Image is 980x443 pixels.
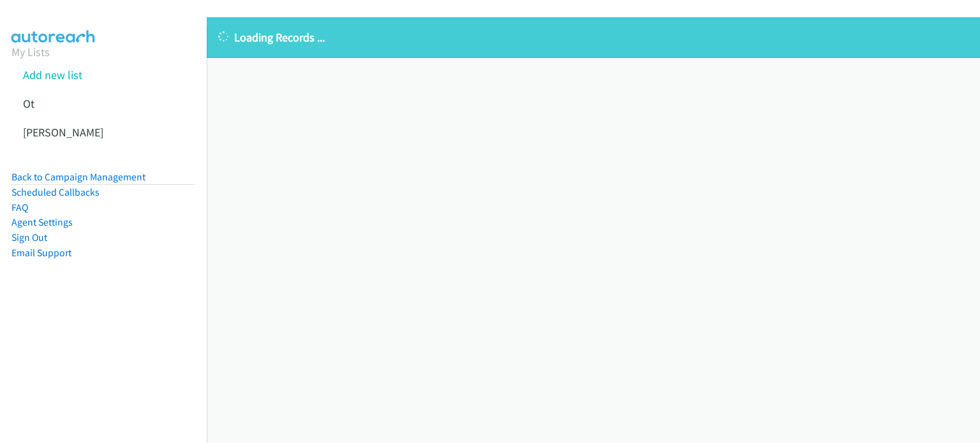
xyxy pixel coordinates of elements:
[11,247,71,259] a: Email Support
[11,231,47,243] a: Sign Out
[11,186,100,198] a: Scheduled Callbacks
[11,216,73,228] a: Agent Settings
[23,68,82,82] a: Add new list
[23,96,34,111] a: Ot
[23,125,103,140] a: [PERSON_NAME]
[11,45,50,59] a: My Lists
[11,201,28,214] a: FAQ
[218,29,969,46] p: Loading Records ...
[11,171,145,183] a: Back to Campaign Management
